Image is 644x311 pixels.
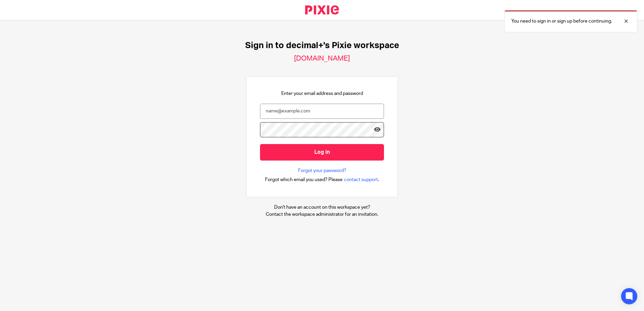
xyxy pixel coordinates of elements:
p: Enter your email address and password [281,90,363,97]
input: Log in [260,144,384,161]
span: contact support [344,176,378,183]
a: Forgot your password? [298,167,346,174]
p: Contact the workspace administrator for an invitation. [266,211,378,218]
h2: [DOMAIN_NAME] [294,54,350,63]
div: . [265,176,379,183]
span: Forgot which email you used? Please [265,176,343,183]
p: You need to sign in or sign up before continuing. [511,18,612,25]
h1: Sign in to decimal+'s Pixie workspace [245,40,399,51]
p: Don't have an account on this workspace yet? [266,204,378,211]
input: name@example.com [260,104,384,119]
